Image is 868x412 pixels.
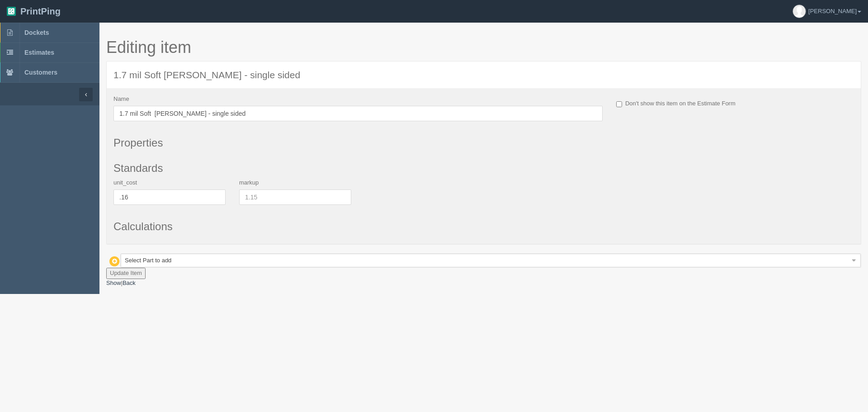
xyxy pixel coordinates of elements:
[106,279,121,286] a: Show
[113,70,300,80] span: 1.7 mil Soft [PERSON_NAME] - single sided
[113,189,226,205] input: .14
[24,29,49,36] span: Dockets
[113,137,854,149] h3: Properties
[125,254,849,267] span: Select Part to add
[121,254,861,267] a: Select Part to add
[113,106,603,121] input: Name
[239,179,259,187] label: markup
[24,49,54,56] span: Estimates
[793,5,806,18] img: avatar_default-7531ab5dedf162e01f1e0bb0964e6a185e93c5c22dfe317fb01d7f8cd2b1632c.jpg
[616,101,622,107] input: Don't show this item on the Estimate Form
[24,69,57,76] span: Customers
[113,162,854,174] h3: Standards
[113,221,854,232] h3: Calculations
[7,7,16,16] img: logo-3e63b451c926e2ac314895c53de4908e5d424f24456219fb08d385ab2e579770.png
[99,23,868,294] section: |
[616,99,736,109] label: Don't show this item on the Estimate Form
[106,268,146,279] button: Update Item
[113,179,137,187] label: unit_cost
[113,95,129,104] label: Name
[123,279,136,286] a: Back
[239,189,351,205] input: 1.15
[106,38,861,57] h1: Editing item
